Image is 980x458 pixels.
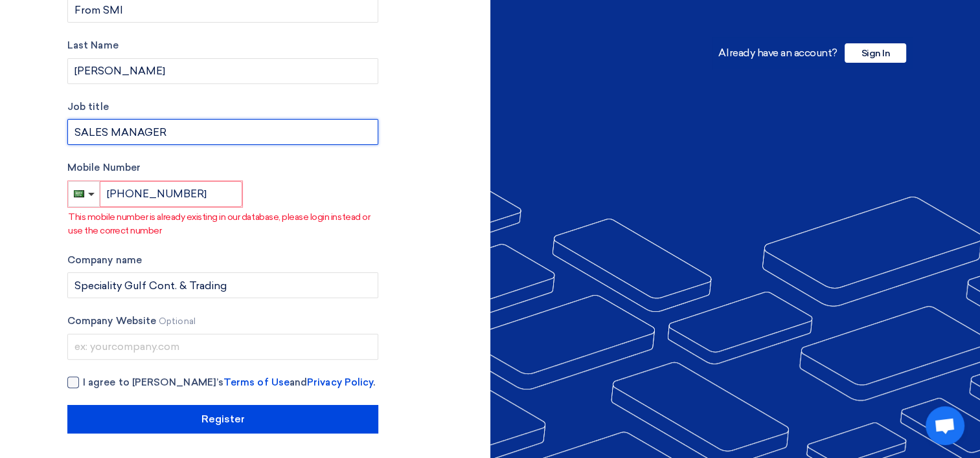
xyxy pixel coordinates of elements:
[83,375,375,390] span: I agree to [PERSON_NAME]’s and .
[845,43,906,63] span: Sign In
[67,160,378,175] label: Mobile Number
[67,253,378,268] label: Company name
[67,58,378,84] input: Last Name...
[307,376,373,388] a: Privacy Policy
[67,405,378,433] input: Register
[159,316,196,326] span: Optional
[67,38,378,53] label: Last Name
[67,334,378,360] input: ex: yourcompany.com
[100,181,242,207] input: Enter phone number...
[223,376,290,388] a: Terms of Use
[67,314,378,329] label: Company Website
[67,119,378,145] input: Enter your job title...
[845,47,906,59] a: Sign In
[926,406,964,445] a: Open chat
[67,272,378,298] input: Enter your company name...
[67,100,378,114] label: Job title
[68,210,378,237] p: This mobile number is already existing in our database, please login instead or use the correct n...
[718,47,837,59] span: Already have an account?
